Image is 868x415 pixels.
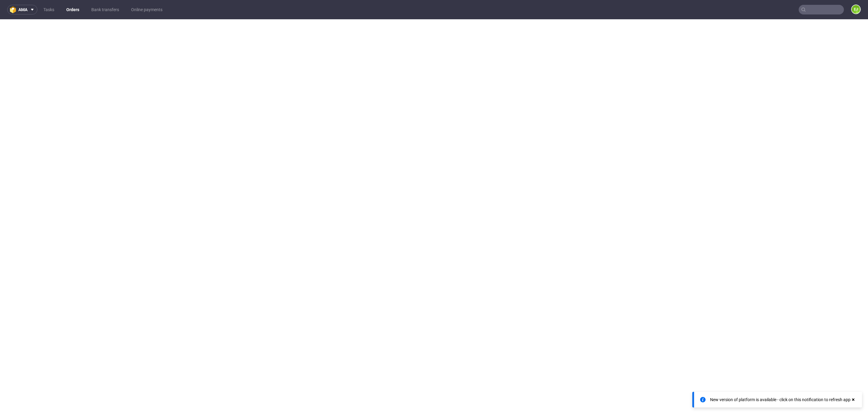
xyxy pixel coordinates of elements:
a: Bank transfers [88,5,123,14]
img: logo [10,6,18,13]
a: Online payments [127,5,166,14]
figcaption: EJ [852,5,860,14]
button: ama [7,5,37,14]
a: Orders [63,5,83,14]
span: ama [18,8,27,12]
a: Tasks [40,5,58,14]
div: New version of platform is available - click on this notification to refresh app [710,397,851,403]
